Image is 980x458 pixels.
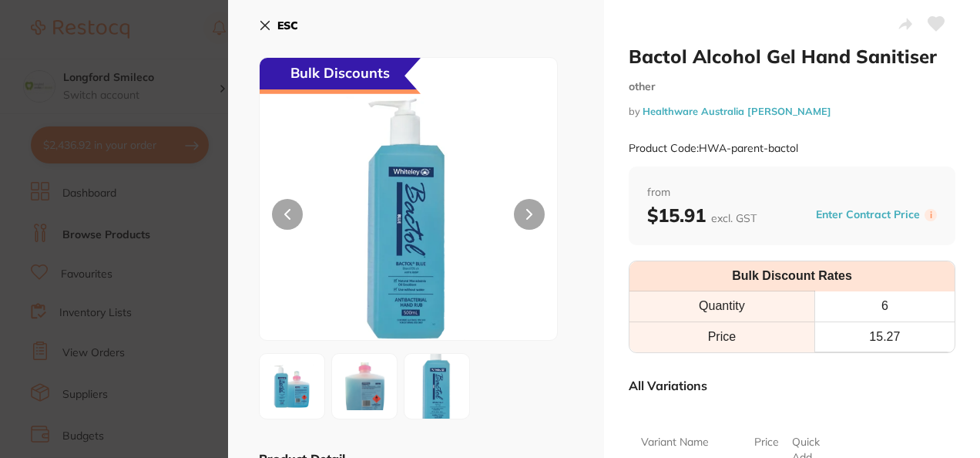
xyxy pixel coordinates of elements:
[814,291,955,322] th: 6
[629,261,955,291] th: Bulk Discount Rates
[643,105,831,117] a: Healthware Australia [PERSON_NAME]
[629,80,955,93] small: other
[629,106,955,117] small: by
[814,322,955,352] th: 15.27
[319,96,497,340] img: Ml8xLnBuZw
[264,359,320,414] img: YWN0b2wucG5n
[629,378,707,393] p: All Variations
[629,142,798,155] small: Product Code: HWA-parent-bactol
[925,209,937,221] label: i
[259,12,298,39] button: ESC
[647,204,757,227] b: $15.91
[647,185,937,200] span: from
[629,322,814,352] td: Price
[277,19,298,32] b: ESC
[260,58,421,94] div: Bulk Discounts
[811,207,925,222] button: Enter Contract Price
[711,211,757,225] span: excl. GST
[629,45,955,68] h2: Bactol Alcohol Gel Hand Sanitiser
[409,337,465,435] img: Ml8xLnBuZw
[337,356,392,416] img: bF9iYWN0b2wucG5n
[629,291,814,322] th: Quantity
